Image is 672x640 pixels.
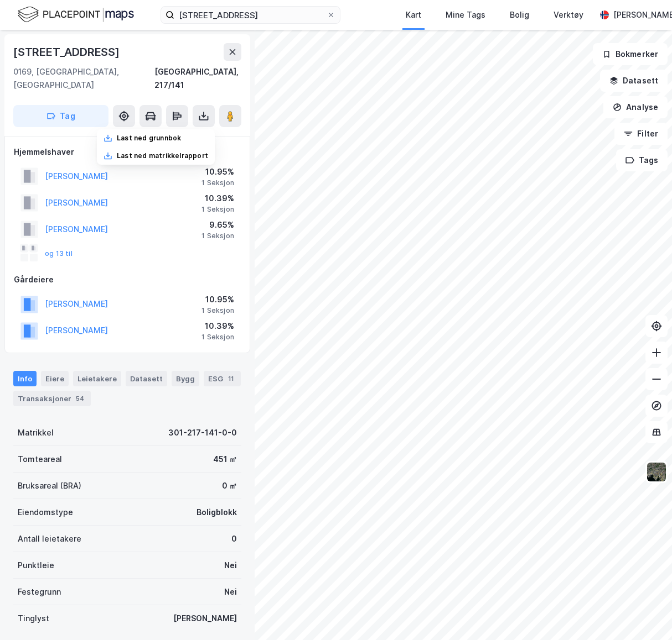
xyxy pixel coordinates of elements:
img: logo.f888ab2527a4732fd821a326f86c7f29.svg [18,5,134,24]
div: Datasett [126,371,167,386]
div: 10.95% [201,293,234,306]
img: 9k= [646,461,667,482]
div: [GEOGRAPHIC_DATA], 217/141 [154,65,241,92]
div: 1 Seksjon [201,306,234,315]
button: Filter [614,123,668,145]
div: Bruksareal (BRA) [18,479,81,492]
div: Bygg [172,371,199,386]
div: Last ned matrikkelrapport [117,151,208,160]
div: Nei [224,585,237,599]
div: 54 [74,393,86,404]
div: Tinglyst [18,612,49,625]
div: Bolig [510,8,529,22]
div: Festegrunn [18,585,61,599]
div: 1 Seksjon [201,205,234,214]
button: Datasett [600,70,668,92]
div: 1 Seksjon [201,179,234,187]
div: Hjemmelshaver [14,145,241,159]
div: 10.39% [201,192,234,205]
div: Last ned grunnbok [117,134,181,143]
div: Punktleie [18,559,54,572]
div: Boligblokk [197,506,237,519]
div: 301-217-141-0-0 [168,426,237,439]
div: Eiere [41,371,69,386]
div: Tomteareal [18,453,62,466]
div: Verktøy [554,8,583,22]
div: Antall leietakere [18,532,81,545]
div: 1 Seksjon [201,232,234,240]
iframe: Chat Widget [617,587,672,640]
div: 10.95% [201,165,234,179]
div: 0 [231,532,237,545]
div: 9.65% [201,218,234,232]
div: Info [13,371,37,386]
div: [STREET_ADDRESS] [13,43,122,61]
div: Transaksjoner [13,391,91,406]
button: Tag [13,105,108,127]
div: Mine Tags [446,8,485,22]
div: 0169, [GEOGRAPHIC_DATA], [GEOGRAPHIC_DATA] [13,65,154,92]
div: 0 ㎡ [222,479,237,492]
div: 451 ㎡ [213,453,237,466]
div: Leietakere [73,371,121,386]
button: Bokmerker [593,43,668,65]
input: Søk på adresse, matrikkel, gårdeiere, leietakere eller personer [174,7,327,23]
div: ESG [204,371,241,386]
button: Analyse [603,96,668,118]
div: Kart [406,8,421,22]
div: Nei [224,559,237,572]
div: 10.39% [201,319,234,333]
div: Eiendomstype [18,506,73,519]
button: Tags [616,149,668,171]
div: [PERSON_NAME] [173,612,237,625]
div: 11 [225,373,236,384]
div: Gårdeiere [14,273,241,286]
div: Matrikkel [18,426,54,439]
div: 1 Seksjon [201,333,234,342]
